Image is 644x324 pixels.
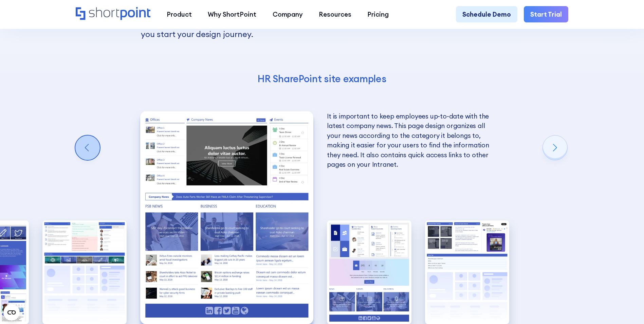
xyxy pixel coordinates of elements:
a: Why ShortPoint [200,6,264,22]
img: SharePoint Communication site example for news [140,111,313,324]
iframe: Chat Widget [522,245,644,324]
div: Previous slide [75,136,100,160]
div: 3 / 5 [140,111,313,324]
img: Internal SharePoint site example for knowledge base [425,220,510,324]
a: Company [264,6,311,22]
div: Why ShortPoint [208,10,256,19]
a: Schedule Demo [456,6,517,22]
h4: HR SharePoint site examples [141,73,503,85]
div: 4 / 5 [327,220,411,324]
div: Company [273,10,303,19]
a: Start Trial [524,6,568,22]
p: It is important to keep employees up-to-date with the latest company news. This page design organ... [327,111,500,169]
div: Pricing [367,10,389,19]
div: 2 / 5 [42,220,127,324]
div: Next slide [543,136,567,160]
a: Product [159,6,200,22]
a: Resources [311,6,359,22]
div: Product [167,10,192,19]
img: HR SharePoint site example for documents [327,220,411,324]
img: Internal SharePoint site example for company policy [42,220,127,324]
a: Pricing [360,6,397,22]
div: 5 / 5 [425,220,510,324]
div: Resources [319,10,351,19]
button: Open CMP widget [3,304,20,321]
a: Home [76,7,151,21]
